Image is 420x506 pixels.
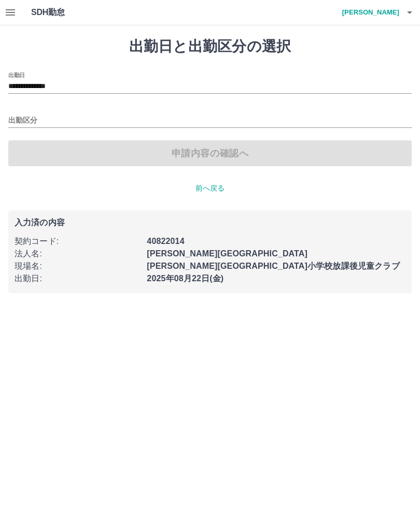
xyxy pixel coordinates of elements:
[147,237,184,245] b: 40822014
[8,183,412,194] p: 前へ戻る
[8,38,412,55] h1: 出勤日と出勤区分の選択
[15,260,141,272] p: 現場名 :
[15,248,141,260] p: 法人名 :
[15,219,405,227] p: 入力済の内容
[15,272,141,285] p: 出勤日 :
[147,249,307,258] b: [PERSON_NAME][GEOGRAPHIC_DATA]
[15,235,141,248] p: 契約コード :
[147,262,399,270] b: [PERSON_NAME][GEOGRAPHIC_DATA]小学校放課後児童クラブ
[8,71,25,79] label: 出勤日
[147,274,223,283] b: 2025年08月22日(金)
